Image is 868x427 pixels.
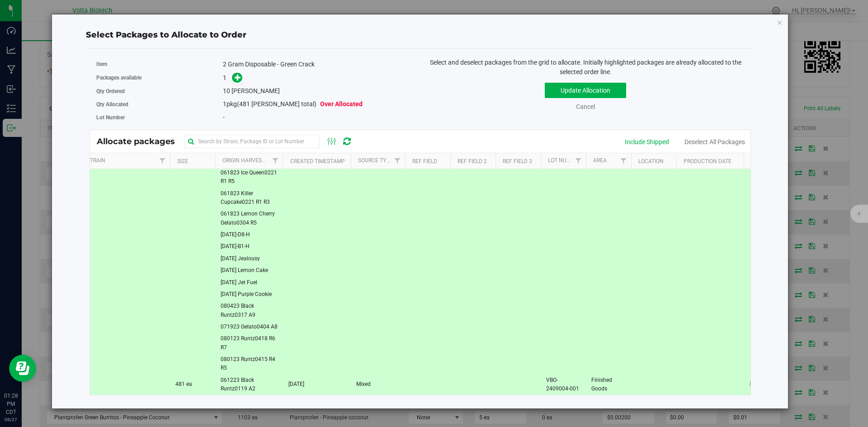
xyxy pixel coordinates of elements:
[96,60,223,68] label: Item
[9,355,36,382] iframe: Resource center
[268,153,283,169] a: Filter
[221,355,278,372] span: 080123 Runtz0415 R4 R5
[356,380,371,389] span: Mixed
[221,230,250,239] span: [DATE]-D8-H
[221,290,272,299] span: [DATE] Purple Cookie
[223,74,226,81] span: 1
[221,210,278,227] span: 061823 Lemon Cherry Gelato0304 R5
[87,157,105,164] a: Strain
[221,189,278,206] span: 061823 Killer Cupcake0221 R1 R3
[221,334,278,352] span: 080123 Runtz0418 R6 R7
[684,158,731,164] a: Production Date
[96,113,223,122] label: Lot Number
[222,157,268,164] a: Origin Harvests
[223,87,230,94] span: 10
[412,158,437,164] a: Ref Field
[237,100,316,108] span: (481 [PERSON_NAME] total)
[231,87,280,94] span: [PERSON_NAME]
[221,278,257,287] span: [DATE] Jet Fuel
[223,100,226,108] span: 1
[184,135,320,148] input: Search by Strain, Package ID or Lot Number
[430,59,741,75] span: Select and deselect packages from the grid to allocate. Initially highlighted packages are alread...
[96,87,223,95] label: Qty Ordered
[290,158,345,164] a: Created Timestamp
[591,376,626,393] span: Finished Goods
[177,158,188,164] a: Size
[221,169,278,186] span: 061823 Ice Queen0221 R1 R5
[221,242,250,251] span: [DATE]-B1-H
[320,100,363,108] span: Over Allocated
[223,60,413,69] div: 2 Gram Disposable - Green Crack
[288,380,304,389] span: [DATE]
[223,100,363,108] span: pkg
[96,74,223,82] label: Packages available
[750,380,764,389] span: $0.00
[625,137,669,147] div: Include Shipped
[221,254,260,263] span: [DATE] Jealousy
[684,138,745,145] a: Deselect All Packages
[97,136,184,146] span: Allocate packages
[571,153,585,169] a: Filter
[593,157,607,164] a: Area
[96,100,223,108] label: Qty Allocated
[221,302,278,319] span: 080423 Black Runtz0317 A9
[616,153,631,169] a: Filter
[221,376,278,393] span: 061223 Black Runtz0119 A2
[548,157,580,164] a: Lot Number
[638,158,664,164] a: Location
[86,29,754,41] div: Select Packages to Allocate to Order
[576,103,595,110] a: Cancel
[223,113,225,121] span: -
[390,153,405,169] a: Filter
[155,153,170,169] a: Filter
[546,376,580,393] span: VBO-2409004-001
[545,83,626,98] button: Update Allocation
[358,157,393,164] a: Source Type
[175,380,192,389] span: 481 ea
[458,158,487,164] a: Ref Field 2
[221,266,268,275] span: [DATE] Lemon Cake
[221,323,278,331] span: 071923 Gelato0404 A8
[503,158,532,164] a: Ref Field 3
